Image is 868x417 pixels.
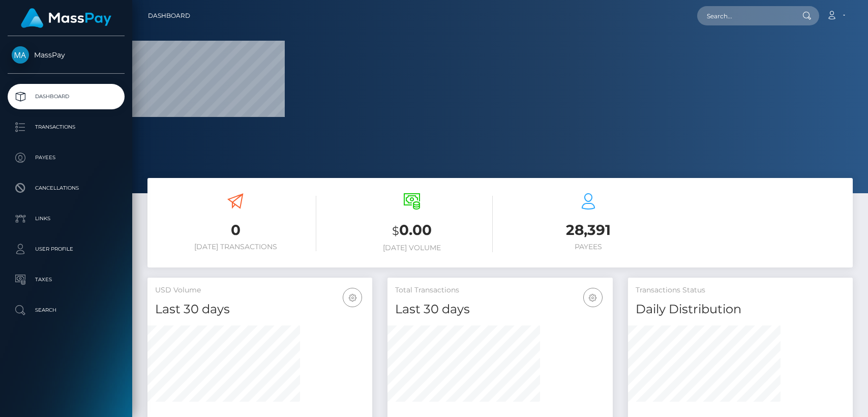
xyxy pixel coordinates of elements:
h4: Daily Distribution [636,301,845,318]
h3: 0 [155,220,316,240]
h4: Last 30 days [395,301,605,318]
p: Transactions [12,120,121,135]
a: User Profile [8,236,125,262]
p: Cancellations [12,181,121,196]
img: MassPay [12,46,29,64]
img: MassPay Logo [21,8,111,28]
p: Links [12,211,121,226]
h6: [DATE] Volume [332,244,493,252]
h5: Transactions Status [636,285,845,295]
p: User Profile [12,242,121,257]
small: $ [392,224,399,238]
a: Payees [8,145,125,170]
h3: 0.00 [332,220,493,241]
input: Search... [697,6,793,25]
h3: 28,391 [508,220,669,240]
a: Dashboard [8,84,125,109]
p: Taxes [12,272,121,287]
h6: [DATE] Transactions [155,243,316,251]
a: Dashboard [148,5,190,26]
p: Search [12,303,121,318]
h4: Last 30 days [155,301,365,318]
a: Cancellations [8,175,125,201]
a: Taxes [8,267,125,292]
p: Payees [12,150,121,165]
h6: Payees [508,243,669,251]
h5: Total Transactions [395,285,605,295]
a: Links [8,206,125,231]
a: Transactions [8,114,125,140]
span: MassPay [8,50,125,59]
p: Dashboard [12,89,121,104]
h5: USD Volume [155,285,365,295]
a: Search [8,297,125,323]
